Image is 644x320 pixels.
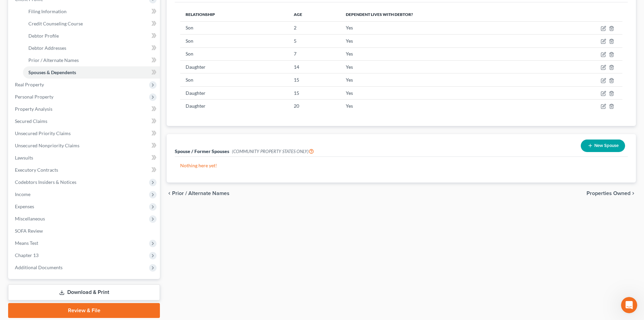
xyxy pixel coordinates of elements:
[28,57,79,63] span: Prior / Alternate Names
[232,149,314,154] span: (COMMUNITY PROPERTY STATES ONLY)
[15,216,45,221] span: Miscellaneous
[15,228,43,234] span: SOFA Review
[15,155,33,161] span: Lawsuits
[5,53,111,124] div: 🚨ATTN: [GEOGRAPHIC_DATA] of [US_STATE]The court has added a new Credit Counseling Field that we n...
[288,100,340,112] td: 20
[23,66,160,79] a: Spouses & Dependents
[340,73,550,86] td: Yes
[9,225,160,237] a: SOFA Review
[15,204,34,209] span: Expenses
[288,8,340,21] th: Age
[167,191,172,196] i: chevron_left
[340,100,550,112] td: Yes
[15,240,38,246] span: Means Test
[340,35,550,47] td: Yes
[288,86,340,99] td: 15
[15,143,79,148] span: Unsecured Nonpriority Claims
[11,58,96,70] b: 🚨ATTN: [GEOGRAPHIC_DATA] of [US_STATE]
[175,148,229,154] span: Spouse / Former Spouses
[106,3,119,16] button: Home
[28,45,66,51] span: Debtor Addresses
[15,167,58,173] span: Executory Contracts
[15,94,53,100] span: Personal Property
[15,191,30,197] span: Income
[28,33,59,39] span: Debtor Profile
[340,60,550,73] td: Yes
[116,219,127,230] button: Send a message…
[11,126,68,130] div: [PERSON_NAME] • 12m ago
[15,179,76,185] span: Codebtors Insiders & Notices
[28,69,76,75] span: Spouses & Dependents
[9,115,160,127] a: Secured Claims
[167,191,230,196] button: chevron_left Prior / Alternate Names
[4,3,17,16] button: go back
[180,8,288,21] th: Relationship
[581,140,625,152] button: New Spouse
[172,191,230,196] span: Prior / Alternate Names
[23,54,160,66] a: Prior / Alternate Names
[340,21,550,34] td: Yes
[288,35,340,47] td: 5
[180,162,622,169] p: Nothing here yet!
[9,127,160,140] a: Unsecured Priority Claims
[23,18,160,30] a: Credit Counseling Course
[288,73,340,86] td: 15
[32,222,38,227] button: Upload attachment
[10,222,16,227] button: Emoji picker
[6,208,129,219] textarea: Message…
[340,47,550,60] td: Yes
[8,303,160,318] a: Review & File
[15,130,71,136] span: Unsecured Priority Claims
[33,8,67,15] p: Active 30m ago
[9,164,160,176] a: Executory Contracts
[119,3,131,15] div: Close
[11,74,105,120] div: The court has added a new Credit Counseling Field that we need to update upon filing. Please remo...
[587,191,636,196] button: Properties Owned chevron_right
[9,103,160,115] a: Property Analysis
[621,297,637,313] iframe: Intercom live chat
[180,21,288,34] td: Son
[19,4,30,15] img: Profile image for Katie
[180,86,288,99] td: Daughter
[28,21,83,26] span: Credit Counseling Course
[8,284,160,300] a: Download & Print
[28,8,67,14] span: Filing Information
[9,140,160,152] a: Unsecured Nonpriority Claims
[180,100,288,112] td: Daughter
[587,191,630,196] span: Properties Owned
[15,82,44,87] span: Real Property
[630,191,636,196] i: chevron_right
[21,222,27,227] button: Gif picker
[180,73,288,86] td: Son
[5,53,130,139] div: Katie says…
[23,5,160,18] a: Filing Information
[340,86,550,99] td: Yes
[15,264,63,270] span: Additional Documents
[288,47,340,60] td: 7
[9,152,160,164] a: Lawsuits
[15,252,39,258] span: Chapter 13
[15,118,47,124] span: Secured Claims
[15,106,52,112] span: Property Analysis
[23,30,160,42] a: Debtor Profile
[43,222,48,227] button: Start recording
[288,21,340,34] td: 2
[180,47,288,60] td: Son
[288,60,340,73] td: 14
[33,3,77,8] h1: [PERSON_NAME]
[180,35,288,47] td: Son
[180,60,288,73] td: Daughter
[340,8,550,21] th: Dependent lives with debtor?
[23,42,160,54] a: Debtor Addresses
